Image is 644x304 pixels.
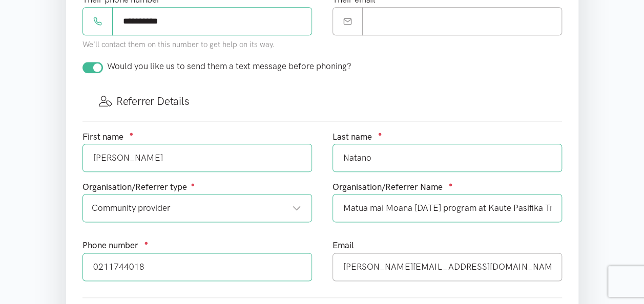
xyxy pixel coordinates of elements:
[449,181,453,188] sup: ●
[82,130,123,144] label: First name
[107,61,351,71] span: Would you like us to send them a text message before phoning?
[333,238,354,252] label: Email
[333,180,443,194] label: Organisation/Referrer Name
[362,7,562,35] input: Email
[92,201,301,215] div: Community provider
[82,40,275,49] small: We'll contact them on this number to get help on its way.
[130,130,134,138] sup: ●
[82,238,138,252] label: Phone number
[82,180,312,194] div: Organisation/Referrer type
[333,130,372,144] label: Last name
[99,94,546,108] h3: Referrer Details
[144,239,149,247] sup: ●
[191,181,195,188] sup: ●
[112,7,312,35] input: Phone number
[378,130,382,138] sup: ●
